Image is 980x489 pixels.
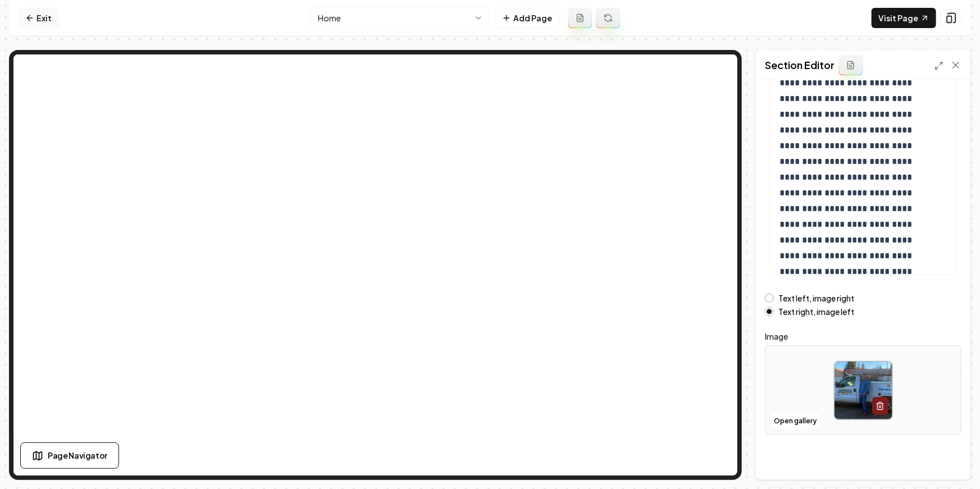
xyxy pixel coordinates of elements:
[770,412,821,430] button: Open gallery
[765,57,835,73] h2: Section Editor
[596,8,620,28] button: Regenerate page
[872,8,936,28] a: Visit Page
[495,8,559,28] button: Add Page
[835,362,892,419] img: image
[18,8,59,28] a: Exit
[778,294,854,302] label: Text left, image right
[765,330,961,343] label: Image
[778,308,854,316] label: Text right, image left
[839,55,863,75] button: Add admin section prompt
[48,450,107,461] span: Page Navigator
[20,442,119,469] button: Page Navigator
[568,8,592,28] button: Add admin page prompt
